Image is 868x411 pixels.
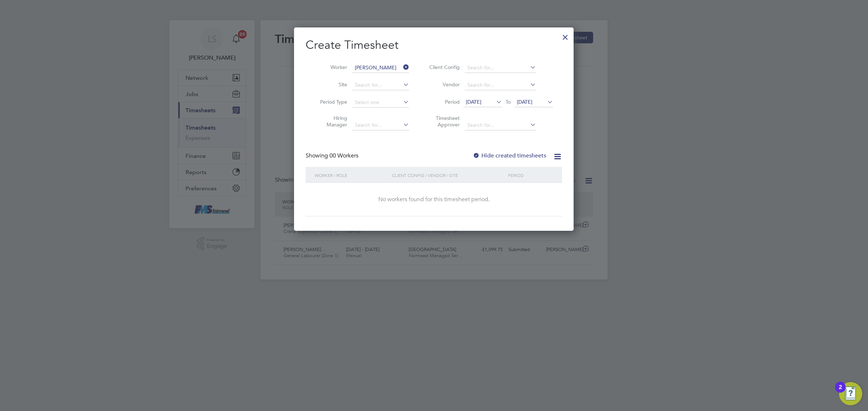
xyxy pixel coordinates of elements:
label: Site [315,81,347,88]
label: Period Type [315,99,347,105]
div: No workers found for this timesheet period. [313,196,555,203]
button: Open Resource Center, 2 new notifications [839,382,862,405]
input: Search for... [465,63,536,73]
span: [DATE] [466,99,481,105]
label: Worker [315,64,347,70]
input: Search for... [352,80,409,90]
div: Worker / Role [313,167,390,183]
input: Select one [352,98,409,108]
input: Search for... [352,63,409,73]
label: Vendor [427,81,460,88]
span: [DATE] [517,99,532,105]
label: Timesheet Approver [427,115,460,128]
span: 00 Workers [329,152,358,159]
label: Period [427,99,460,105]
label: Hiring Manager [315,115,347,128]
div: Showing [306,152,360,160]
div: Client Config / Vendor / Site [390,167,506,183]
span: To [503,97,513,107]
div: Period [506,167,555,183]
input: Search for... [465,80,536,90]
h2: Create Timesheet [306,38,562,53]
input: Search for... [465,120,536,130]
div: 2 [839,387,842,397]
input: Search for... [352,120,409,130]
label: Client Config [427,64,460,70]
label: Hide created timesheets [473,152,546,159]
